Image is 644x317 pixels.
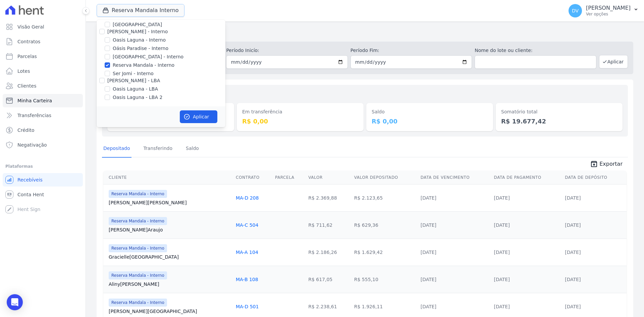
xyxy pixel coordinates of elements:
td: R$ 711,62 [306,211,352,239]
td: R$ 617,05 [306,266,352,293]
button: Reserva Mandala Interno [97,4,184,17]
p: [PERSON_NAME] [586,5,631,11]
a: Crédito [3,123,83,137]
a: unarchive Exportar [585,160,628,169]
span: DV [572,8,579,13]
label: [GEOGRAPHIC_DATA] [113,21,162,28]
a: Transferindo [142,140,174,158]
label: Oásis Paradise - Interno [113,45,168,52]
a: [DATE] [421,222,436,228]
td: R$ 2.186,26 [306,239,352,266]
label: [GEOGRAPHIC_DATA] - Interno [113,53,183,60]
span: Reserva Mandala - Interno [109,271,167,279]
a: Visão Geral [3,20,83,34]
label: Ser Jomi - Interno [113,70,154,77]
th: Data de Pagamento [491,171,562,184]
a: Negativação [3,138,83,152]
th: Data de Vencimento [418,171,491,184]
td: R$ 1.629,42 [352,239,418,266]
a: Clientes [3,79,83,93]
th: Parcela [272,171,306,184]
a: [DATE] [565,195,581,201]
a: Depositado [102,140,131,158]
dt: Saldo [372,108,488,115]
dt: Em transferência [242,108,358,115]
label: Oasis Laguna - LBA [113,86,158,93]
a: MA-D 501 [236,304,259,309]
a: Contratos [3,35,83,48]
th: Valor Depositado [352,171,418,184]
span: Transferências [17,112,51,119]
a: Lotes [3,64,83,78]
span: Parcelas [17,53,37,60]
dd: R$ 19.677,42 [501,117,617,126]
p: Ver opções [586,11,631,17]
span: Reserva Mandala - Interno [109,299,167,307]
a: Transferências [3,109,83,122]
td: R$ 2.123,65 [352,184,418,211]
a: Gracielle[GEOGRAPHIC_DATA] [109,254,230,260]
th: Valor [306,171,352,184]
span: Reserva Mandala - Interno [109,244,167,252]
dt: Somatório total [501,108,617,115]
dd: R$ 0,00 [242,117,358,126]
td: R$ 629,36 [352,211,418,239]
a: MA-C 504 [236,222,258,228]
td: R$ 2.369,88 [306,184,352,211]
th: Contrato [233,171,272,184]
span: Visão Geral [17,23,44,30]
label: Oasis Laguna - Interno [113,37,166,44]
a: Aliny[PERSON_NAME] [109,281,230,287]
span: Exportar [599,160,623,168]
th: Data de Depósito [562,171,627,184]
a: [DATE] [494,304,510,309]
a: [DATE] [565,277,581,282]
span: Reserva Mandala - Interno [109,217,167,225]
span: Contratos [17,38,40,45]
th: Cliente [103,171,233,184]
label: Nome do lote ou cliente: [475,47,596,54]
a: [DATE] [565,304,581,309]
a: Conta Hent [3,188,83,201]
a: [PERSON_NAME]Araujo [109,226,230,233]
a: [DATE] [494,195,510,201]
a: [DATE] [494,250,510,255]
button: Aplicar [180,110,217,123]
a: MA-B 108 [236,277,258,282]
a: Parcelas [3,50,83,63]
label: Período Inicío: [226,47,347,54]
button: Aplicar [599,55,628,68]
a: Recebíveis [3,173,83,187]
a: [DATE] [421,277,436,282]
span: Reserva Mandala - Interno [109,190,167,198]
div: Plataformas [5,162,80,170]
span: Conta Hent [17,191,44,198]
a: [DATE] [494,277,510,282]
span: Minha Carteira [17,97,52,104]
label: Reserva Mandala - Interno [113,62,174,69]
label: Período Fim: [351,47,472,54]
div: Open Intercom Messenger [7,294,23,310]
a: [DATE] [565,222,581,228]
a: MA-A 104 [236,250,258,255]
a: Minha Carteira [3,94,83,107]
i: unarchive [590,160,598,168]
a: MA-D 208 [236,195,259,201]
a: [PERSON_NAME][GEOGRAPHIC_DATA] [109,308,230,315]
a: [DATE] [494,222,510,228]
a: [DATE] [565,250,581,255]
span: Recebíveis [17,176,43,183]
label: Oasis Laguna - LBA 2 [113,94,162,101]
a: Saldo [184,140,200,158]
button: DV [PERSON_NAME] Ver opções [563,1,644,20]
td: R$ 555,10 [352,266,418,293]
a: [PERSON_NAME][PERSON_NAME] [109,199,230,206]
a: [DATE] [421,250,436,255]
span: Clientes [17,83,36,89]
label: [PERSON_NAME] - Interno [107,29,168,34]
a: [DATE] [421,195,436,201]
label: [PERSON_NAME] - LBA [107,78,160,83]
dd: R$ 0,00 [372,117,488,126]
span: Negativação [17,142,47,148]
a: [DATE] [421,304,436,309]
